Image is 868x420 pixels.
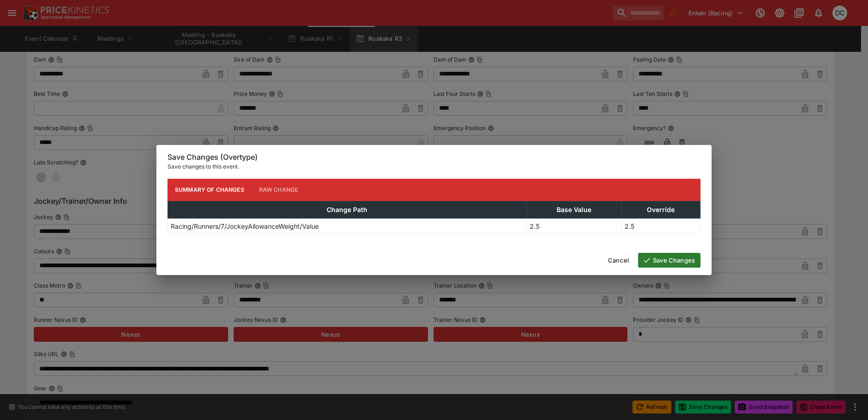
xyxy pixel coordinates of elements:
button: Raw Change [252,179,306,201]
h6: Save Changes (Overtype) [167,152,701,162]
p: Save changes to this event. [167,162,701,171]
th: Override [621,201,700,218]
button: Cancel [602,253,634,268]
td: 2.5 [527,218,621,234]
td: 2.5 [621,218,700,234]
button: Summary of Changes [167,179,252,201]
th: Change Path [168,201,527,218]
th: Base Value [527,201,621,218]
p: Racing/Runners/7/JockeyAllowanceWeight/Value [171,221,319,231]
button: Save Changes [638,253,701,268]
